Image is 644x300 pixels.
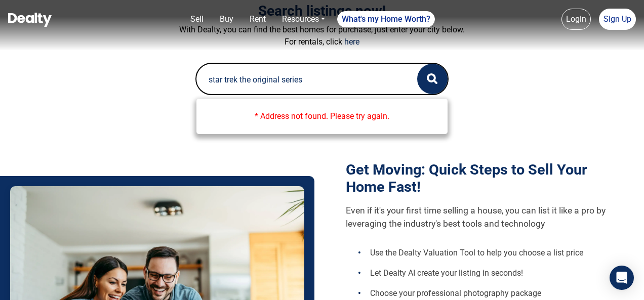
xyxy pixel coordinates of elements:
[346,204,628,231] p: Even if it's your first time selling a house, you can list it like a pro by leveraging the indust...
[246,9,270,29] a: Rent
[599,9,636,30] a: Sign Up
[561,9,591,30] a: Login
[610,266,634,290] div: Open Intercom Messenger
[196,64,397,96] input: Search by city...
[358,243,628,263] li: Use the Dealty Valuation Tool to help you choose a list price
[8,13,52,27] img: Dealty - Buy, Sell & Rent Homes
[337,11,435,27] a: What's my Home Worth?
[278,9,329,29] a: Resources
[196,99,448,134] div: * Address not found. Please try again.
[346,161,628,196] h1: Get Moving: Quick Steps to Sell Your Home Fast!
[186,9,208,29] a: Sell
[358,263,628,283] li: Let Dealty AI create your listing in seconds!
[216,9,237,29] a: Buy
